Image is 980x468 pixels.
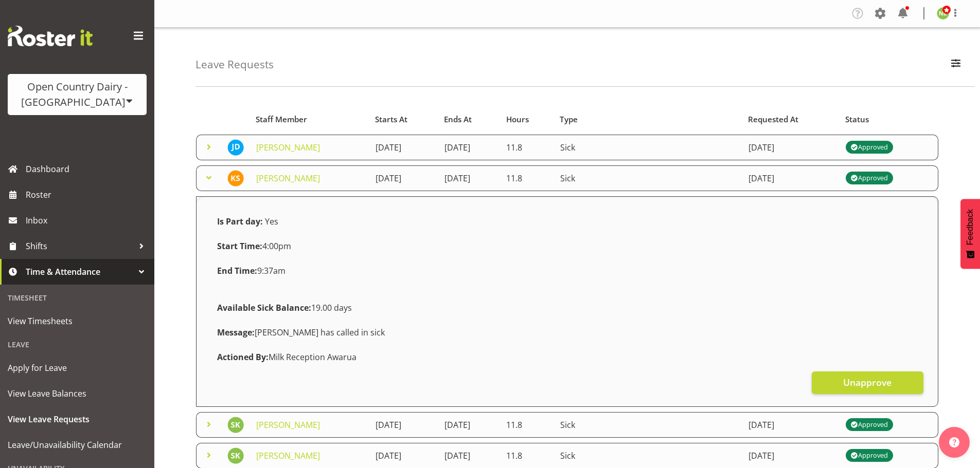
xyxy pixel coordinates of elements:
div: Approved [851,419,888,431]
span: Ends At [444,114,472,125]
strong: Message: [217,327,255,338]
strong: Is Part day: [217,216,263,227]
a: [PERSON_NAME] [256,419,320,430]
img: nicole-lloyd7454.jpg [937,7,949,20]
img: Rosterit website logo [8,26,93,46]
div: Approved [851,450,888,462]
a: [PERSON_NAME] [256,142,320,153]
button: Unapprove [812,371,923,394]
span: Roster [26,187,149,202]
span: Apply for Leave [8,360,147,376]
span: View Timesheets [8,313,147,329]
span: Status [845,114,869,125]
button: Feedback - Show survey [960,199,980,269]
span: Type [560,114,578,125]
td: [DATE] [438,135,500,160]
span: Feedback [966,209,975,245]
div: Approved [851,172,888,184]
div: 19.00 days [211,295,923,320]
span: Hours [506,114,529,125]
td: 11.8 [500,165,554,191]
img: steffan-kennard9760.jpg [227,447,244,464]
td: [DATE] [438,412,500,438]
td: 11.8 [500,412,554,438]
a: Apply for Leave [3,355,152,381]
span: Leave/Unavailability Calendar [8,437,147,453]
div: Timesheet [3,287,152,308]
span: 4:00pm [217,240,291,252]
span: View Leave Requests [8,411,147,427]
strong: Actioned By: [217,351,269,363]
td: [DATE] [369,135,438,160]
div: Milk Reception Awarua [211,345,923,369]
span: 9:37am [217,265,286,276]
span: Staff Member [256,114,307,125]
span: Starts At [375,114,407,125]
td: [DATE] [742,412,840,438]
div: [PERSON_NAME] has called in sick [211,320,923,345]
a: View Leave Requests [3,406,152,432]
a: [PERSON_NAME] [256,173,320,184]
strong: Available Sick Balance: [217,302,311,313]
td: Sick [554,135,742,160]
button: Filter Employees [945,53,967,76]
strong: End Time: [217,265,257,276]
span: View Leave Balances [8,386,147,401]
a: Leave/Unavailability Calendar [3,432,152,458]
div: Approved [851,141,888,154]
td: 11.8 [500,135,554,160]
span: Requested At [748,114,798,125]
img: help-xxl-2.png [949,437,959,447]
td: [DATE] [742,165,840,191]
td: Sick [554,165,742,191]
img: steffan-kennard9760.jpg [227,417,244,433]
a: View Timesheets [3,308,152,334]
span: Dashboard [26,161,149,177]
a: [PERSON_NAME] [256,450,320,461]
span: Time & Attendance [26,264,134,279]
span: Unapprove [843,376,892,389]
img: john-dalton7431.jpg [227,139,244,156]
td: [DATE] [369,165,438,191]
td: [DATE] [742,135,840,160]
div: Leave [3,334,152,355]
div: Open Country Dairy - [GEOGRAPHIC_DATA] [18,79,136,110]
td: [DATE] [438,165,500,191]
h4: Leave Requests [195,59,274,70]
span: Inbox [26,213,149,228]
span: Shifts [26,238,134,254]
span: Yes [265,216,278,227]
td: [DATE] [369,412,438,438]
a: View Leave Balances [3,381,152,406]
strong: Start Time: [217,240,262,252]
td: Sick [554,412,742,438]
img: kevin-stuck7439.jpg [227,170,244,186]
